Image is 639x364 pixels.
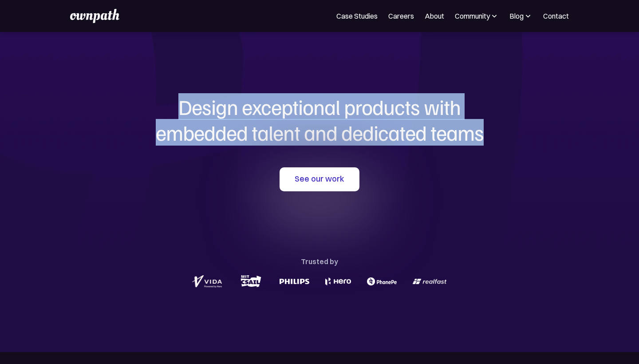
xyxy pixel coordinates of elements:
[388,11,414,21] a: Careers
[543,11,569,21] a: Contact
[106,94,532,145] h1: Design exceptional products with embedded talent and dedicated teams
[425,11,444,21] a: About
[455,11,490,21] div: Community
[280,167,359,191] a: See our work
[509,11,532,21] div: Blog
[509,11,524,21] div: Blog
[301,255,338,268] div: Trusted by
[455,11,499,21] div: Community
[336,11,378,21] a: Case Studies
